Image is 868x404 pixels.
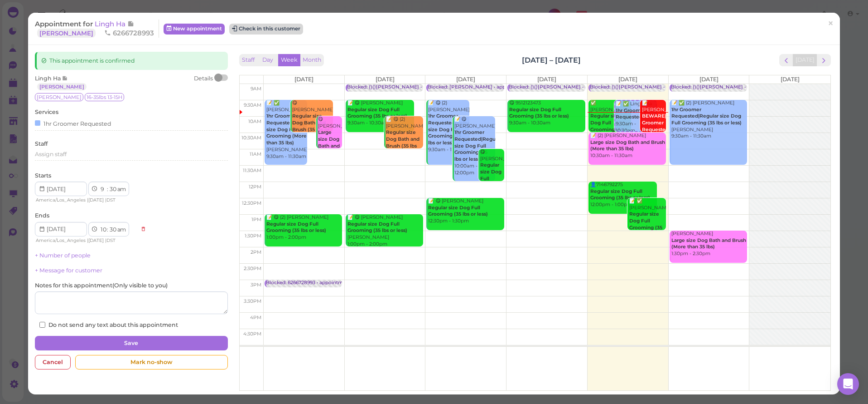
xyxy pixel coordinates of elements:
div: Cancel [35,355,71,370]
button: next [817,54,831,66]
span: 9am [251,86,261,92]
span: [PERSON_NAME] [35,93,83,101]
label: Staff [35,140,48,148]
b: Regular size Dog Full Grooming (35 lbs or less) [480,162,505,201]
div: | | [35,236,136,245]
label: Ends [35,212,49,220]
a: [PERSON_NAME] [37,83,87,90]
span: Lingh Ha [95,20,127,28]
div: Blocked: [PERSON_NAME] • appointment [428,84,528,91]
label: Notes for this appointment ( Only visible to you ) [35,281,168,290]
span: 16-35lbs 13-15H [85,93,124,101]
button: Month [300,54,324,66]
span: 12:30pm [242,200,261,206]
b: 1hr Groomer Requested|Large size Dog Full Grooming (More than 35 lbs) [266,113,308,146]
span: Assign staff [35,151,67,158]
b: Regular size Dog Full Grooming (35 lbs or less) [629,211,662,237]
b: Large size Dog Bath and Brush (More than 35 lbs) [318,129,340,175]
div: 😋 [PERSON_NAME] 10:00am - 11:00am [318,116,342,190]
div: 📝 [PERSON_NAME] 9:30am - 10:30am [641,100,666,147]
span: 6266728993 [104,29,154,37]
div: 📝 (2) [PERSON_NAME] 10:30am - 11:30am [590,133,666,159]
span: × [828,17,834,30]
button: Week [278,54,300,66]
button: Check in this customer [229,24,303,34]
div: Blocked: ()()[PERSON_NAME] • appointment [347,84,454,91]
span: 11am [250,151,261,157]
b: Regular size Dog Full Grooming (35 lbs or less) [509,107,569,119]
a: + Message for customer [35,267,102,274]
b: Regular size Dog Full Grooming (35 lbs or less) [266,221,326,234]
span: 1:30pm [245,233,261,239]
b: 1hr Groomer Requested|Regular size Dog Full Grooming (35 lbs or less) [428,113,475,146]
div: This appointment is confirmed [35,52,227,70]
span: [DATE] [456,76,475,83]
span: 3pm [251,282,261,288]
div: 📝 😋 (2) [PERSON_NAME] 10:00am - 11:00am [386,116,423,170]
div: 📝 😋 (2) [PERSON_NAME] 9:30am - 11:30am [428,100,469,153]
div: 😋 [PERSON_NAME] 9:30am - 10:30am [292,100,333,153]
div: 📝 😋 [PERSON_NAME] 12:30pm - 1:30pm [428,198,504,225]
span: 2:30pm [244,266,261,271]
b: 1hr Groomer Requested|Regular size Dog Full Grooming (35 lbs or less) [671,107,742,126]
div: Details [194,74,213,91]
b: Regular size Dog Full Grooming (35 lbs or less) [347,107,407,119]
div: | | [35,196,136,204]
span: 1pm [251,217,261,222]
span: [DATE] [294,76,313,83]
div: 😋 9512123473 9:30am - 10:30am [509,100,585,127]
b: 1hr Groomer Requested|Regular size Dog Full Grooming (35 lbs or less) [454,129,502,162]
div: Blocked: 6266728993 • appointment [266,280,351,286]
button: prev [779,54,793,66]
div: Open Intercom Messenger [837,373,859,395]
div: 📝 ✅ [PERSON_NAME] [PERSON_NAME] 9:30am - 11:30am [266,100,307,160]
b: Large size Dog Bath and Brush (More than 35 lbs) [590,139,665,152]
b: 1hr Groomer Requested [616,108,646,120]
a: [PERSON_NAME] [37,29,96,38]
a: + Number of people [35,252,91,259]
span: Note [62,75,68,82]
div: 😋 [PERSON_NAME] 11:00am - 12:00pm [480,149,504,216]
span: [DATE] [537,76,556,83]
span: 11:30am [243,168,261,173]
a: New appointment [164,24,225,34]
div: 📝 😋 [PERSON_NAME] 10:00am - 12:00pm [454,116,495,176]
label: Do not send any text about this appointment [39,321,178,329]
div: ✅ [PERSON_NAME] 9:30am - 10:30am [590,100,631,153]
div: Appointment for [35,20,159,38]
div: 👤7146792275 12:00pm - 1:00pm [590,182,657,208]
span: 2pm [251,249,261,255]
a: × [822,13,839,34]
b: Regular size Dog Full Grooming (35 lbs or less) [590,188,650,201]
div: 1hr Groomer Requested [35,118,111,128]
div: 📝 ✅ (2) [PERSON_NAME] [PERSON_NAME] 9:30am - 11:30am [671,100,747,140]
div: Blocked: ()()[PERSON_NAME] • appointment [509,84,616,91]
span: America/Los_Angeles [36,237,86,243]
div: 📝 😋 [PERSON_NAME] 9:30am - 10:30am [347,100,414,127]
button: Save [35,336,227,350]
span: America/Los_Angeles [36,197,86,203]
b: Regular size Dog Full Grooming (35 lbs or less) [347,221,407,234]
div: Blocked: ()()[PERSON_NAME] • appointment [671,84,778,91]
span: 4pm [250,315,261,320]
span: Lingh Ha [35,75,62,82]
span: DST [106,197,116,203]
label: Starts [35,172,51,180]
a: Lingh Ha [PERSON_NAME] [35,20,134,37]
b: Regular size Dog Bath and Brush (35 lbs or less) [386,129,420,155]
b: Regular size Dog Bath and Brush (35 lbs or less) [292,113,329,139]
div: 📝 ✅ [PERSON_NAME] 12:30pm - 1:30pm [629,198,666,251]
span: DST [106,237,116,243]
span: 3:30pm [244,298,261,304]
div: Blocked: ()()[PERSON_NAME] • appointment [590,84,697,91]
span: [DATE] [88,237,104,243]
span: [DATE] [699,76,719,83]
button: Day [257,54,279,66]
span: [DATE] [88,197,104,203]
span: [DATE] [376,76,395,83]
button: Staff [239,54,257,66]
b: Large size Dog Bath and Brush (More than 35 lbs) [671,237,746,250]
span: 10:30am [241,135,261,141]
b: Regular size Dog Full Grooming (35 lbs or less) [428,205,488,217]
div: [PERSON_NAME] 1:30pm - 2:30pm [671,231,747,257]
